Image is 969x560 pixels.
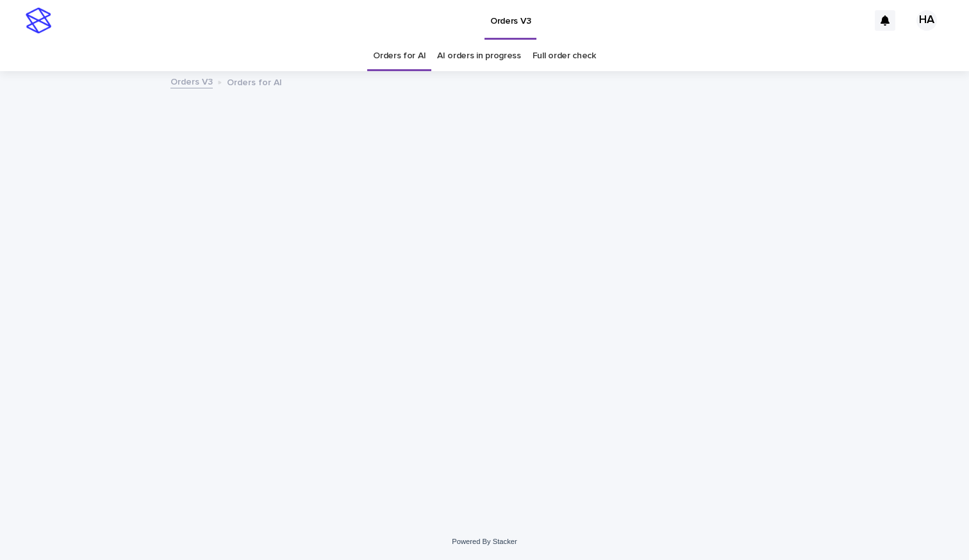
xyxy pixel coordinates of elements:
[227,74,282,88] p: Orders for AI
[533,41,596,71] a: Full order check
[916,10,937,31] div: HA
[452,538,517,545] a: Powered By Stacker
[437,41,521,71] a: AI orders in progress
[26,8,51,33] img: stacker-logo-s-only.png
[373,41,426,71] a: Orders for AI
[170,74,213,88] a: Orders V3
